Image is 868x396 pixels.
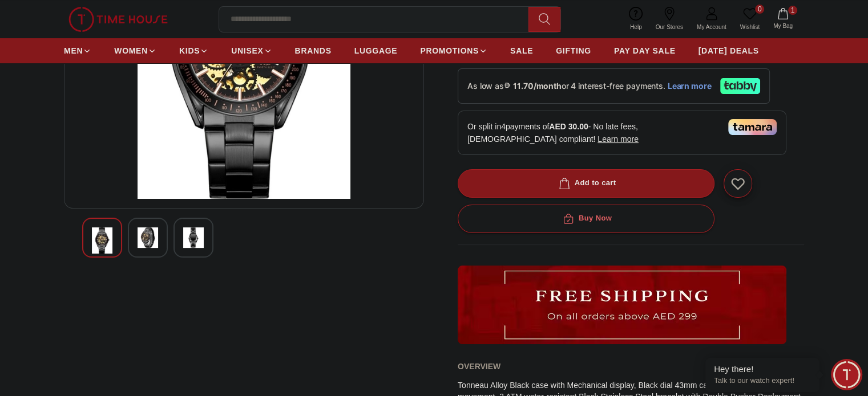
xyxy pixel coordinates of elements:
[831,359,862,390] div: Chat Widget
[556,40,591,61] a: GIFTING
[114,45,148,56] span: WOMEN
[295,40,332,61] a: BRANDS
[733,5,766,34] a: 0Wishlist
[614,45,676,56] span: PAY DAY SALE
[114,40,156,61] a: WOMEN
[458,358,500,375] h2: Overview
[692,23,731,31] span: My Account
[64,45,83,56] span: MEN
[354,40,398,61] a: LUGGAGE
[458,111,786,155] div: Or split in 4 payments of - No late fees, [DEMOGRAPHIC_DATA] compliant!
[766,6,800,32] button: 1My Bag
[597,134,639,144] span: Learn more
[68,7,168,32] img: ...
[183,227,204,248] img: Kenneth Scott Men's Black Dial Mechanical Watch - K22312-BBBB
[458,205,714,233] button: Buy Now
[699,45,759,56] span: [DATE] DEALS
[510,45,533,56] span: SALE
[714,364,811,375] div: Hey there!
[231,45,263,56] span: UNISEX
[714,376,811,386] p: Talk to our watch expert!
[651,23,688,31] span: Our Stores
[179,45,200,56] span: KIDS
[623,5,649,34] a: Help
[92,227,112,254] img: Kenneth Scott Men's Black Dial Mechanical Watch - K22312-BBBB
[736,23,764,31] span: Wishlist
[769,22,797,30] span: My Bag
[231,40,272,61] a: UNISEX
[510,40,533,61] a: SALE
[788,6,797,15] span: 1
[458,169,714,198] button: Add to cart
[354,45,398,56] span: LUGGAGE
[614,40,676,61] a: PAY DAY SALE
[625,23,647,31] span: Help
[138,227,158,248] img: Kenneth Scott Men's Black Dial Mechanical Watch - K22312-BBBB
[556,45,591,56] span: GIFTING
[699,40,759,61] a: [DATE] DEALS
[549,122,588,131] span: AED 30.00
[64,40,91,61] a: MEN
[755,5,764,14] span: 0
[295,45,332,56] span: BRANDS
[458,266,786,344] img: ...
[560,212,612,225] div: Buy Now
[420,45,479,56] span: PROMOTIONS
[179,40,208,61] a: KIDS
[728,119,777,135] img: Tamara
[649,5,690,34] a: Our Stores
[420,40,487,61] a: PROMOTIONS
[556,177,616,190] div: Add to cart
